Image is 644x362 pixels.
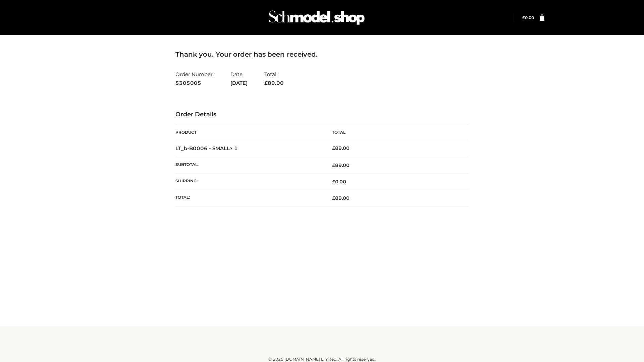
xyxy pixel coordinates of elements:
span: £ [332,179,335,185]
strong: 5305005 [175,79,214,87]
a: £0.00 [522,15,534,20]
span: £ [522,15,525,20]
th: Product [175,125,322,140]
th: Total [322,125,469,140]
strong: × 1 [230,145,238,152]
span: 89.00 [332,162,350,168]
span: £ [332,145,335,151]
th: Subtotal: [175,157,322,173]
li: Total: [264,68,284,89]
span: 89.00 [332,195,350,201]
span: £ [264,80,268,86]
span: 89.00 [264,80,284,86]
strong: LT_b-B0006 - SMALL [175,145,238,152]
img: Schmodel Admin 964 [266,4,367,31]
th: Shipping: [175,174,322,190]
bdi: 0.00 [332,179,346,185]
li: Date: [230,68,248,89]
th: Total: [175,190,322,206]
h3: Order Details [175,111,469,118]
bdi: 0.00 [522,15,534,20]
li: Order Number: [175,68,214,89]
span: £ [332,195,335,201]
strong: [DATE] [230,79,248,87]
h3: Thank you. Your order has been received. [175,50,469,58]
bdi: 89.00 [332,145,350,151]
span: £ [332,162,335,168]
